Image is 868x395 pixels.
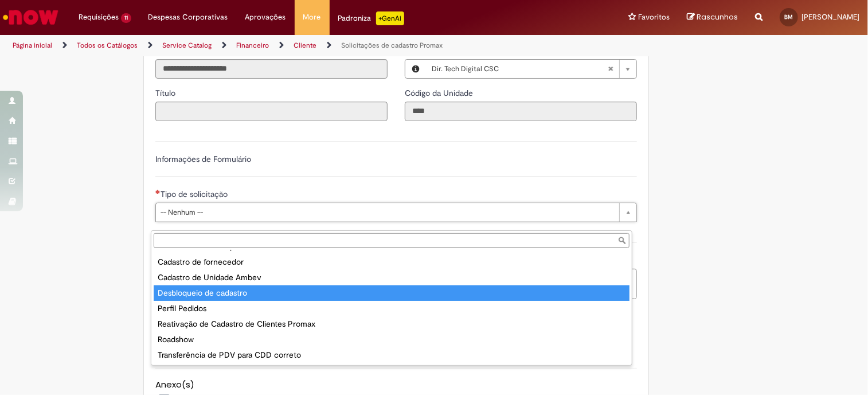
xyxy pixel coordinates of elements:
[154,332,630,347] div: Roadshow
[154,270,630,285] div: Cadastro de Unidade Ambev
[154,254,630,270] div: Cadastro de fornecedor
[154,285,630,301] div: Desbloqueio de cadastro
[154,301,630,316] div: Perfil Pedidos
[154,316,630,332] div: Reativação de Cadastro de Clientes Promax
[154,347,630,363] div: Transferência de PDV para CDD correto
[151,250,632,365] ul: Tipo de solicitação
